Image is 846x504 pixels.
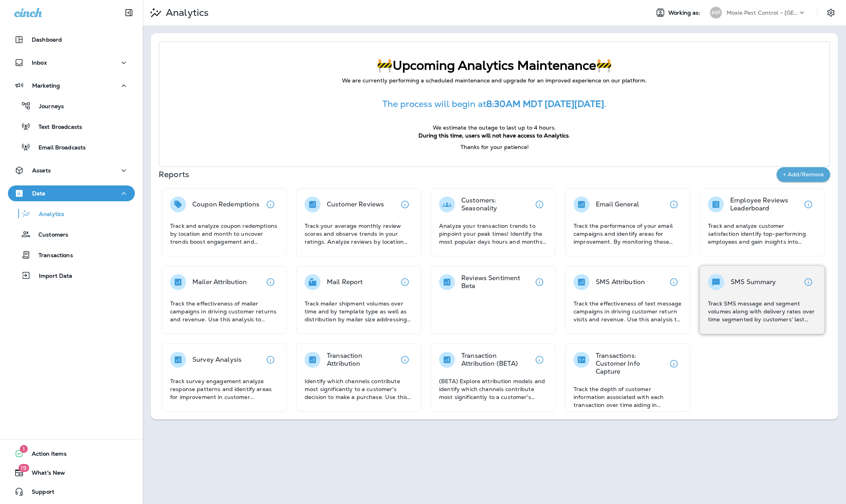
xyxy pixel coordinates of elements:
p: Thanks for your patience! [175,143,813,151]
p: Track mailer shipment volumes over time and by template type as well as distribution by mailer si... [305,300,413,323]
span: Working as: [668,10,702,16]
p: Email General [596,200,639,208]
button: Journeys [8,97,135,114]
p: Track and analyze customer satisfaction identify top-performing employees and gain insights into ... [708,222,816,246]
span: Action Items [24,451,67,460]
p: Track and analyze coupon redemptions by location and month to uncover trends boost engagement and... [170,222,278,246]
p: Analyze your transaction trends to pinpoint your peak times! Identify the most popular days hours... [439,222,547,246]
p: Identify which channels contribute most significantly to a customer's decision to make a purchase... [305,377,413,401]
p: Track survey engagement analyze response patterns and identify areas for improvement in customer ... [170,377,278,401]
p: Track SMS message and segment volumes along with delivery rates over time segmented by customers'... [708,300,816,323]
p: Inbox [32,59,47,66]
p: Journeys [31,103,64,111]
p: Customers [31,231,68,239]
p: Transaction Attribution [327,352,397,368]
button: Settings [824,6,838,20]
button: Transactions [8,246,135,263]
p: Moxie Pest Control - [GEOGRAPHIC_DATA] [GEOGRAPHIC_DATA] [727,10,798,16]
p: Reports [159,169,777,180]
p: SMS Summary [731,278,776,286]
p: Transactions [31,252,73,260]
p: Reviews Sentiment Beta [461,274,531,290]
button: Text Broadcasts [8,118,135,135]
button: View details [397,274,413,290]
button: + Add/Remove [777,167,830,182]
button: View details [263,197,278,212]
button: Collapse Sidebar [118,5,140,21]
span: . [569,132,570,139]
p: We are currently performing a scheduled maintenance and upgrade for an improved experience on our... [175,77,813,85]
button: View details [666,197,682,212]
p: SMS Attribution [596,278,645,286]
button: View details [397,197,413,212]
button: View details [531,274,547,290]
p: Customers: Seasonality [461,197,531,212]
button: Inbox [8,55,135,71]
p: Track the effectiveness of text message campaigns in driving customer return visits and revenue. ... [574,300,682,323]
p: Track the effectiveness of mailer campaigns in driving customer returns and revenue. Use this ana... [170,300,278,323]
p: Analytics [31,211,64,218]
p: Mailer Attribution [192,278,247,286]
button: Marketing [8,78,135,94]
span: What's New [24,470,65,479]
p: We estimate the outage to last up to 4 hours. [175,124,813,132]
p: Transactions: Customer Info Capture [596,352,666,376]
p: Coupon Redemptions [192,200,260,208]
p: Transaction Attribution (BETA) [461,352,531,368]
span: Support [24,489,54,498]
p: Track your average monthly review scores and observe trends in your ratings. Analyze reviews by l... [305,222,413,246]
button: Dashboard [8,32,135,48]
button: View details [800,197,816,212]
button: 19What's New [8,465,135,481]
button: View details [397,352,413,368]
p: Mail Report [327,278,363,286]
button: View details [666,274,682,290]
p: Text Broadcasts [31,124,82,131]
span: The process will begin at [382,98,486,110]
button: View details [263,352,278,368]
button: View details [531,197,547,212]
p: Dashboard [32,36,62,43]
button: Import Data [8,267,135,284]
p: Data [32,190,46,197]
button: Support [8,484,135,500]
button: View details [800,274,816,290]
strong: During this time, users will not have access to Analytics [418,132,569,139]
p: Survey Analysis [192,356,242,364]
p: Email Broadcasts [31,144,86,152]
p: Employee Reviews Leaderboard [730,197,800,212]
p: Track the performance of your email campaigns and identify areas for improvement. By monitoring t... [574,222,682,246]
button: Data [8,185,135,201]
p: Assets [32,167,51,174]
button: Analytics [8,205,135,222]
p: Customer Reviews [327,200,384,208]
p: (BETA) Explore attribution models and identify which channels contribute most significantly to a ... [439,377,547,401]
button: 1Action Items [8,446,135,462]
p: Track the depth of customer information associated with each transaction over time aiding in asse... [574,385,682,409]
span: 19 [18,464,29,472]
button: Customers [8,226,135,242]
div: MP [710,7,722,19]
p: Import Data [31,273,73,280]
button: View details [531,352,547,368]
button: View details [263,274,278,290]
p: Marketing [32,82,60,89]
span: 1 [20,445,28,453]
p: 🚧Upcoming Analytics Maintenance🚧 [175,58,813,73]
button: Assets [8,162,135,178]
p: Analytics [163,7,209,19]
button: Email Broadcasts [8,139,135,155]
strong: 8:30AM MDT [DATE][DATE] [486,98,604,110]
button: View details [666,356,682,372]
span: . [604,98,606,110]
